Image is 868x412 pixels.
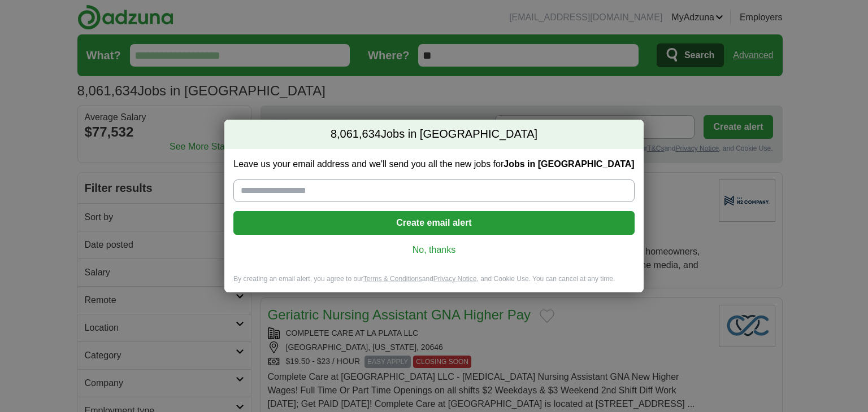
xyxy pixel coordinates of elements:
label: Leave us your email address and we'll send you all the new jobs for [233,158,634,170]
h2: Jobs in [GEOGRAPHIC_DATA] [224,120,643,149]
div: By creating an email alert, you agree to our and , and Cookie Use. You can cancel at any time. [224,274,643,293]
a: No, thanks [242,244,625,256]
strong: Jobs in [GEOGRAPHIC_DATA] [504,159,634,169]
a: Terms & Conditions [363,275,422,283]
span: 8,061,634 [331,126,381,142]
a: Privacy Notice [433,275,477,283]
button: Create email alert [233,211,634,235]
